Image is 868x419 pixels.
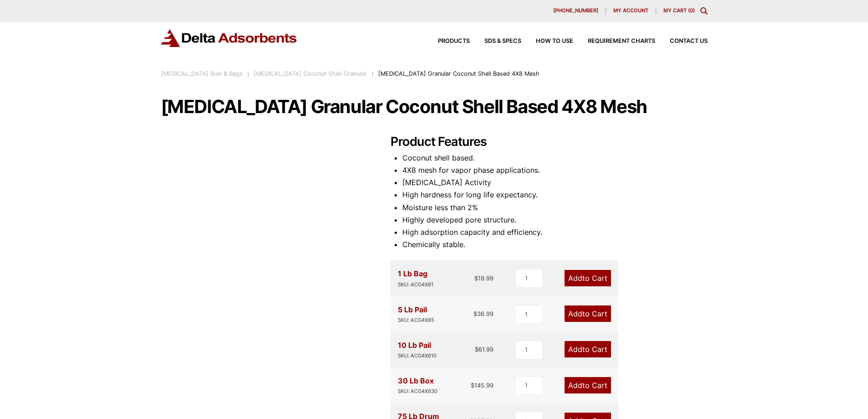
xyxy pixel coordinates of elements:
[565,305,611,322] a: Add to Cart
[606,7,656,15] a: My account
[402,202,708,214] li: Moisture less than 2%
[663,7,695,14] a: My Cart (0)
[161,29,298,47] img: Delta Adsorbents
[402,176,708,189] li: [MEDICAL_DATA] Activity
[398,352,437,360] div: SKU: ACG4X810
[473,310,477,317] span: $
[565,377,611,393] a: Add to Cart
[484,38,521,44] span: SDS & SPECS
[475,346,478,353] span: $
[254,70,367,77] a: [MEDICAL_DATA] Coconut Shell Granular
[536,38,573,44] span: How to Use
[546,7,606,15] a: [PHONE_NUMBER]
[390,134,708,150] h2: Product Features
[613,8,648,13] span: My account
[471,382,474,389] span: $
[402,189,708,201] li: High hardness for long life expectancy.
[471,382,493,389] bdi: 145.99
[565,341,611,357] a: Add to Cart
[438,38,470,44] span: Products
[553,8,598,13] span: [PHONE_NUMBER]
[470,38,521,44] a: SDS & SPECS
[521,38,573,44] a: How to Use
[398,268,433,289] div: 1 Lb Bag
[655,38,708,44] a: Contact Us
[161,97,708,116] h1: [MEDICAL_DATA] Granular Coconut Shell Based 4X8 Mesh
[474,274,493,282] bdi: 19.99
[398,375,437,396] div: 30 Lb Box
[565,270,611,286] a: Add to Cart
[473,310,493,317] bdi: 36.99
[700,7,708,15] div: Toggle Modal Content
[402,214,708,226] li: Highly developed pore structure.
[402,164,708,176] li: 4X8 mesh for vapor phase applications.
[247,70,249,77] span: :
[588,38,655,44] span: Requirement Charts
[378,70,539,77] span: [MEDICAL_DATA] Granular Coconut Shell Based 4X8 Mesh
[690,7,693,14] span: 0
[398,304,434,325] div: 5 Lb Pail
[475,346,493,353] bdi: 61.99
[402,152,708,164] li: Coconut shell based.
[474,274,478,282] span: $
[398,280,433,289] div: SKU: ACG4X81
[161,70,243,77] a: [MEDICAL_DATA] Bulk & Bags
[573,38,655,44] a: Requirement Charts
[398,316,434,325] div: SKU: ACG4X85
[670,38,708,44] span: Contact Us
[398,387,437,396] div: SKU: ACG4X830
[372,70,374,77] span: :
[402,238,708,251] li: Chemically stable.
[423,38,470,44] a: Products
[398,339,437,360] div: 10 Lb Pail
[402,226,708,238] li: High adsorption capacity and efficiency.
